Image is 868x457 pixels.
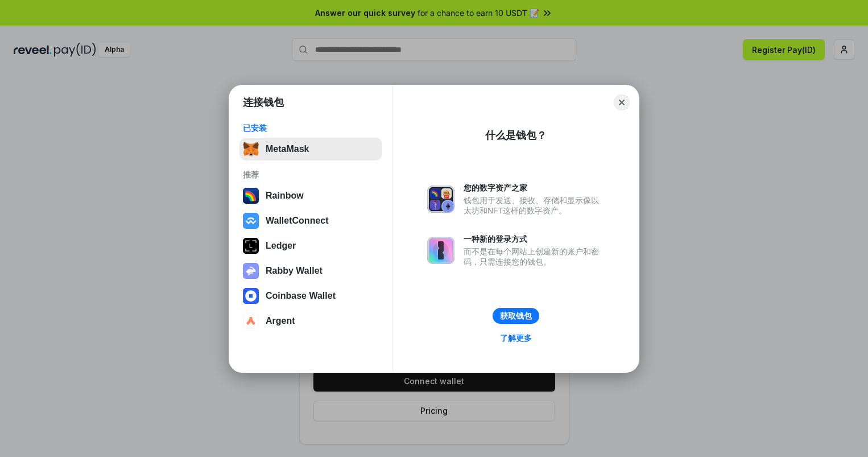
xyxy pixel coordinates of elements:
div: 已安装 [243,123,379,133]
button: 获取钱包 [493,308,539,324]
button: Coinbase Wallet [239,285,382,307]
a: 了解更多 [493,331,539,345]
img: svg+xml,%3Csvg%20xmlns%3D%22http%3A%2F%2Fwww.w3.org%2F2000%2Fsvg%22%20fill%3D%22none%22%20viewBox... [427,237,454,264]
button: Ledger [239,234,382,257]
div: MetaMask [266,144,309,154]
div: Coinbase Wallet [266,291,336,301]
div: 推荐 [243,170,379,180]
button: Rainbow [239,184,382,207]
div: 一种新的登录方式 [464,234,605,244]
button: Argent [239,310,382,332]
div: WalletConnect [266,216,329,226]
img: svg+xml,%3Csvg%20width%3D%2228%22%20height%3D%2228%22%20viewBox%3D%220%200%2028%2028%22%20fill%3D... [243,313,259,329]
h1: 连接钱包 [243,96,284,109]
button: MetaMask [239,138,382,160]
div: 您的数字资产之家 [464,183,605,193]
img: svg+xml,%3Csvg%20fill%3D%22none%22%20height%3D%2233%22%20viewBox%3D%220%200%2035%2033%22%20width%... [243,141,259,157]
div: Rainbow [266,191,304,201]
div: Ledger [266,241,296,251]
img: svg+xml,%3Csvg%20width%3D%22120%22%20height%3D%22120%22%20viewBox%3D%220%200%20120%20120%22%20fil... [243,188,259,204]
img: svg+xml,%3Csvg%20xmlns%3D%22http%3A%2F%2Fwww.w3.org%2F2000%2Fsvg%22%20fill%3D%22none%22%20viewBox... [243,263,259,279]
div: 什么是钱包？ [485,129,547,142]
img: svg+xml,%3Csvg%20xmlns%3D%22http%3A%2F%2Fwww.w3.org%2F2000%2Fsvg%22%20fill%3D%22none%22%20viewBox... [427,186,454,213]
div: 了解更多 [500,333,532,343]
button: WalletConnect [239,209,382,232]
img: svg+xml,%3Csvg%20width%3D%2228%22%20height%3D%2228%22%20viewBox%3D%220%200%2028%2028%22%20fill%3D... [243,288,259,304]
div: Argent [266,316,295,326]
img: svg+xml,%3Csvg%20xmlns%3D%22http%3A%2F%2Fwww.w3.org%2F2000%2Fsvg%22%20width%3D%2228%22%20height%3... [243,238,259,254]
button: Rabby Wallet [239,260,382,282]
div: 而不是在每个网站上创建新的账户和密码，只需连接您的钱包。 [464,246,605,267]
div: Rabby Wallet [266,266,323,276]
div: 钱包用于发送、接收、存储和显示像以太坊和NFT这样的数字资产。 [464,195,605,216]
div: 获取钱包 [500,311,532,321]
button: Close [614,94,630,110]
img: svg+xml,%3Csvg%20width%3D%2228%22%20height%3D%2228%22%20viewBox%3D%220%200%2028%2028%22%20fill%3D... [243,213,259,229]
